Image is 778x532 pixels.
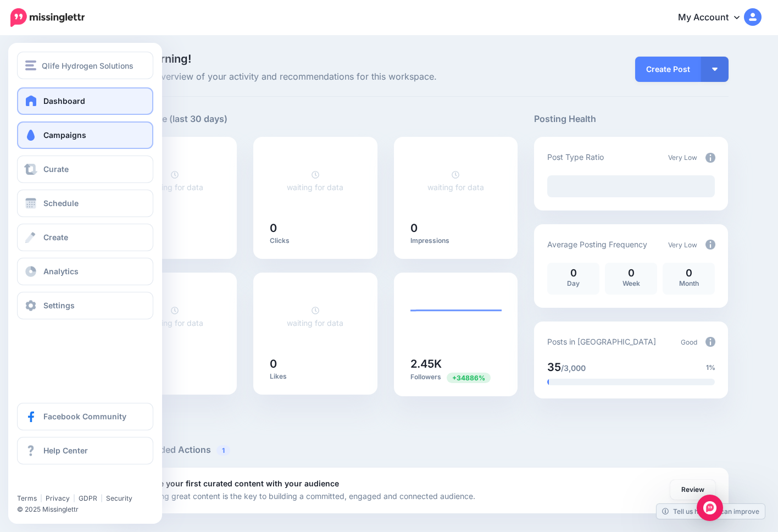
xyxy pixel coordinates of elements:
a: Terms [17,494,37,502]
a: Campaigns [17,121,153,149]
span: Qlife Hydrogen Solutions [42,59,134,72]
p: Likes [270,372,361,381]
a: Facebook Community [17,403,153,430]
a: GDPR [79,494,97,502]
a: waiting for data [287,170,343,192]
a: waiting for data [147,306,203,328]
span: | [101,494,103,502]
span: 35 [547,361,561,374]
a: Tell us how we can improve [657,504,765,519]
span: Facebook Community [43,412,126,421]
a: waiting for data [147,170,203,192]
a: Security [106,494,132,502]
div: Open Intercom Messenger [697,495,723,521]
h5: 0 [270,223,361,234]
a: Review [670,480,715,500]
p: Impressions [410,236,502,245]
a: Dashboard [17,87,153,115]
h5: 0 [130,358,221,369]
p: Sharing great content is the key to building a committed, engaged and connected audience. [142,490,475,502]
span: | [40,494,42,502]
p: Posts in [GEOGRAPHIC_DATA] [547,335,656,348]
p: Average Posting Frequency [547,238,647,251]
h5: 0 [130,223,221,234]
span: 1 [216,445,230,456]
a: waiting for data [287,306,343,328]
span: Day [567,279,580,287]
span: Very Low [668,153,697,162]
p: Post Type Ratio [547,151,604,163]
a: Settings [17,292,153,319]
span: Dashboard [43,96,85,106]
a: waiting for data [427,170,484,192]
span: Schedule [43,198,79,208]
span: Help Center [43,446,88,455]
h5: Posting Health [534,112,728,126]
img: Missinglettr [10,8,85,27]
li: © 2025 Missinglettr [17,504,162,515]
h5: 0 [270,358,361,369]
a: My Account [667,4,762,31]
h5: 0 [410,223,502,234]
img: arrow-down-white.png [712,68,718,71]
a: Create [17,224,153,251]
h5: 2.45K [410,358,502,369]
a: Analytics [17,258,153,285]
a: Curate [17,156,153,183]
span: Good [681,338,697,346]
a: Privacy [46,494,70,502]
p: Clicks [270,236,361,245]
span: Very Low [668,241,697,249]
img: menu.png [25,60,36,70]
p: 0 [668,268,709,278]
span: Campaigns [43,130,86,140]
a: Help Center [17,437,153,464]
span: 1% [706,362,715,373]
span: Settings [43,301,75,310]
img: info-circle-grey.png [705,240,715,250]
span: /3,000 [561,363,586,373]
p: Retweets [130,372,221,381]
button: Qlife Hydrogen Solutions [17,52,153,79]
img: info-circle-grey.png [705,153,715,163]
img: info-circle-grey.png [705,337,715,347]
span: Week [623,279,640,287]
span: Here's an overview of your activity and recommendations for this workspace. [113,70,518,84]
div: 1% of your posts in the last 30 days have been from Drip Campaigns [547,379,549,385]
a: Schedule [17,190,153,217]
span: | [73,494,75,502]
span: Curate [43,164,69,174]
h5: Recommended Actions [113,443,729,457]
span: Create [43,232,68,242]
iframe: Twitter Follow Button [17,478,102,489]
p: Posts [130,236,221,245]
p: 0 [553,268,594,278]
p: 0 [610,268,652,278]
b: Share your first curated content with your audience [142,479,339,488]
a: Create Post [635,57,701,82]
p: Followers [410,372,502,383]
span: Previous period: 7 [447,373,491,383]
h5: Performance (last 30 days) [113,112,227,126]
span: Analytics [43,267,79,276]
span: Month [679,279,699,287]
